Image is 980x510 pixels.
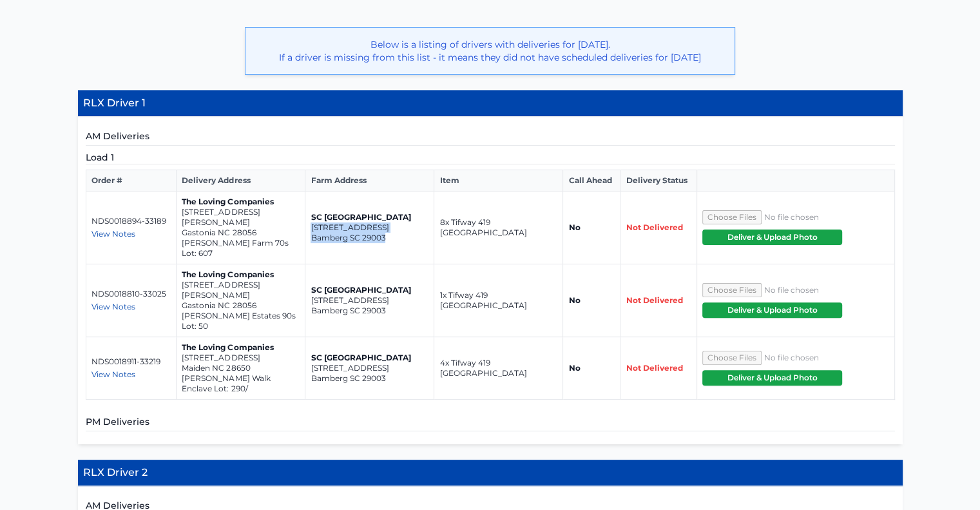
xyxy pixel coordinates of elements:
span: View Notes [91,369,135,379]
button: Deliver & Upload Photo [702,302,842,318]
span: Not Delivered [626,363,682,373]
span: View Notes [91,302,135,311]
p: [STREET_ADDRESS][PERSON_NAME] [182,280,300,300]
span: View Notes [91,229,135,239]
p: Gastonia NC 28056 [182,300,300,311]
p: SC [GEOGRAPHIC_DATA] [311,285,428,295]
th: Order # [86,170,177,191]
span: Not Delivered [626,295,682,305]
p: [STREET_ADDRESS] [311,295,428,306]
p: [STREET_ADDRESS] [311,363,428,373]
p: [PERSON_NAME] Estates 90s Lot: 50 [182,311,300,331]
p: NDS0018894-33189 [91,216,171,226]
th: Farm Address [305,170,434,191]
p: Bamberg SC 29003 [311,233,428,243]
strong: No [568,222,580,232]
p: SC [GEOGRAPHIC_DATA] [311,353,428,363]
p: Below is a listing of drivers with deliveries for [DATE]. If a driver is missing from this list -... [256,38,724,64]
h5: Load 1 [86,151,895,164]
h5: PM Deliveries [86,415,895,431]
p: The Loving Companies [182,342,300,353]
button: Deliver & Upload Photo [702,370,842,386]
th: Item [434,170,563,191]
p: [STREET_ADDRESS][PERSON_NAME] [182,207,300,228]
h5: AM Deliveries [86,130,895,146]
td: 8x Tifway 419 [GEOGRAPHIC_DATA] [434,191,563,264]
th: Delivery Address [177,170,305,191]
td: 4x Tifway 419 [GEOGRAPHIC_DATA] [434,337,563,400]
td: 1x Tifway 419 [GEOGRAPHIC_DATA] [434,264,563,337]
strong: No [568,295,580,305]
p: Bamberg SC 29003 [311,306,428,316]
button: Deliver & Upload Photo [702,230,842,245]
p: Maiden NC 28650 [182,363,300,373]
p: The Loving Companies [182,197,300,207]
p: SC [GEOGRAPHIC_DATA] [311,212,428,222]
p: [STREET_ADDRESS] [182,353,300,363]
strong: No [568,363,580,373]
p: [PERSON_NAME] Farm 70s Lot: 607 [182,238,300,259]
th: Delivery Status [620,170,697,191]
h4: RLX Driver 2 [78,460,903,486]
p: [STREET_ADDRESS] [311,222,428,233]
p: [PERSON_NAME] Walk Enclave Lot: 290/ [182,373,300,394]
p: NDS0018911-33219 [91,357,171,367]
p: NDS0018810-33025 [91,289,171,299]
span: Not Delivered [626,222,682,232]
p: Gastonia NC 28056 [182,228,300,238]
th: Call Ahead [563,170,620,191]
p: Bamberg SC 29003 [311,373,428,384]
p: The Loving Companies [182,270,300,280]
h4: RLX Driver 1 [78,90,903,117]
